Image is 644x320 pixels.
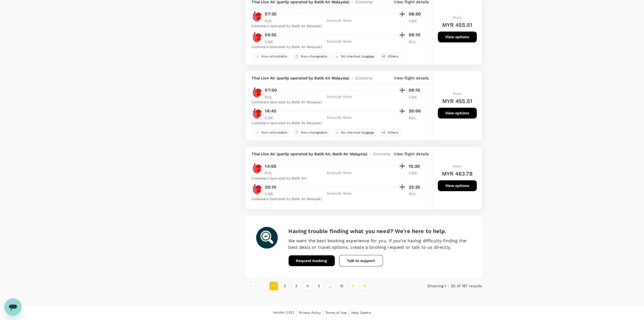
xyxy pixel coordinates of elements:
[442,169,473,178] h6: MYR 463.78
[245,282,403,290] nav: pagination navigation
[374,151,391,157] span: Economy
[289,238,471,251] p: We want the best booking experience for you. If you're having difficulty finding the best deals o...
[299,310,321,316] a: Privacy Policy
[252,184,263,195] img: SL
[409,87,422,93] p: 08:15
[349,75,355,81] span: -
[409,11,422,17] p: 08:50
[265,94,279,100] p: KUL
[265,115,279,121] p: CGK
[326,283,335,289] div: …
[299,311,321,315] span: Privacy Policy
[453,92,461,96] span: From
[299,54,330,59] span: Non-changeable
[265,87,277,93] p: 07:00
[403,283,482,289] p: Showing 1 - 20 of 187 results
[265,32,277,38] p: 05:55
[269,282,278,290] button: page 1
[265,11,277,17] p: 07:35
[299,130,330,135] span: Non-changeable
[379,53,401,60] div: +1Others
[453,16,461,20] span: From
[4,298,22,316] iframe: Button to launch messaging window
[453,164,461,168] span: From
[338,282,346,290] button: Go to page 10
[252,121,422,126] div: Codeshare (operated by Batik Air Malaysia)
[409,184,422,190] p: 23:25
[339,54,377,59] span: No checked baggage
[394,75,429,81] p: View flight details
[438,180,477,191] button: View options
[282,115,397,121] div: Direct , 2h 15min
[409,32,422,38] p: 09:10
[356,75,373,81] span: Economy
[282,191,397,196] div: Direct , 2h 15min
[409,170,422,176] p: CGK
[349,282,358,290] button: Go to next page
[409,18,422,24] p: CGK
[409,39,422,44] p: KUL
[381,130,386,135] span: + 1
[252,24,422,29] div: Codeshare (operated by Batik Air Malaysia)
[252,176,422,181] div: Codeshare (operated by Batik Air)
[265,184,276,190] p: 20:10
[265,170,279,176] p: KUL
[442,21,473,29] h6: MYR 455.51
[385,130,401,135] span: Others
[315,282,323,290] button: Go to page 5
[253,129,290,136] div: Non-refundable
[351,311,371,315] span: Help Centre
[252,196,422,202] div: Codeshare (operated by Batik Air Malaysia)
[293,53,330,60] div: Non-changeable
[289,255,335,266] button: Request booking
[282,39,397,44] div: Direct , 2h 15min
[333,53,377,60] div: No checked baggage
[265,108,276,114] p: 16:45
[252,151,368,157] span: Thai Lion Air (partly operated by Batik Air, Batik Air Malaysia)
[325,311,347,315] span: Terms of Use
[273,310,294,315] span: Version 3.52.1
[292,282,301,290] button: Go to page 3
[252,75,349,81] span: Thai Lion Air (partly operated by Batik Air Malaysia)
[360,282,369,290] button: Go to last page
[339,255,383,266] button: Talk to support
[265,18,279,24] p: KUL
[289,227,471,235] h6: Having trouble finding what you need? We're here to help.
[303,282,312,290] button: Go to page 4
[333,129,377,136] div: No checked baggage
[385,54,401,59] span: Others
[367,151,374,157] span: -
[394,151,429,157] p: View flight details
[252,44,422,50] div: Codeshare (operated by Batik Air Malaysia)
[265,39,279,44] p: CGK
[252,108,263,119] img: SL
[252,32,263,43] img: SL
[252,11,263,22] img: SL
[252,87,263,98] img: SL
[409,163,422,170] p: 15:20
[379,129,401,136] div: +1Others
[339,130,377,135] span: No checked baggage
[259,54,290,59] span: Non-refundable
[281,282,289,290] button: Go to page 2
[265,163,276,170] p: 14:05
[409,94,422,100] p: CGK
[409,191,422,196] p: KUL
[409,115,422,121] p: KUL
[438,108,477,118] button: View options
[282,18,397,24] div: Direct , 2h 15min
[442,97,473,105] h6: MYR 455.51
[409,108,422,114] p: 20:00
[253,53,290,60] div: Non-refundable
[265,191,279,196] p: CGK
[252,163,263,174] img: SL
[252,100,422,105] div: Codeshare (operated by Batik Air Malaysia)
[282,170,397,176] div: Direct , 2h 15min
[325,310,347,316] a: Terms of Use
[259,130,290,135] span: Non-refundable
[438,31,477,42] button: View options
[293,129,330,136] div: Non-changeable
[351,310,371,316] a: Help Centre
[282,94,397,100] div: Direct , 2h 15min
[381,54,386,59] span: + 1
